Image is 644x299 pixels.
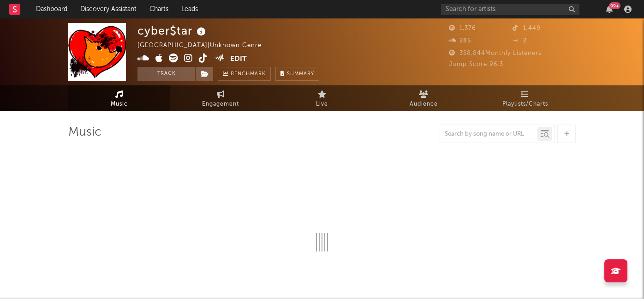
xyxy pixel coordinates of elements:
[441,4,579,15] input: Search for artists
[502,99,548,110] span: Playlists/Charts
[513,38,527,44] span: 2
[231,69,266,80] span: Benchmark
[449,50,542,56] span: 358,844 Monthly Listeners
[606,6,613,13] button: 99+
[316,99,328,110] span: Live
[218,67,271,81] a: Benchmark
[137,67,195,81] button: Track
[449,25,476,31] span: 1,376
[609,2,620,9] div: 99 +
[170,85,271,111] a: Engagement
[111,99,128,110] span: Music
[68,85,170,111] a: Music
[449,61,503,67] span: Jump Score: 96.3
[202,99,239,110] span: Engagement
[271,85,373,111] a: Live
[474,85,576,111] a: Playlists/Charts
[230,54,247,65] button: Edit
[137,23,208,38] div: cyber$tar
[449,38,471,44] span: 285
[287,72,314,77] span: Summary
[410,99,438,110] span: Audience
[513,25,541,31] span: 1,449
[373,85,474,111] a: Audience
[275,67,319,81] button: Summary
[137,40,272,51] div: [GEOGRAPHIC_DATA] | Unknown Genre
[440,131,537,138] input: Search by song name or URL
